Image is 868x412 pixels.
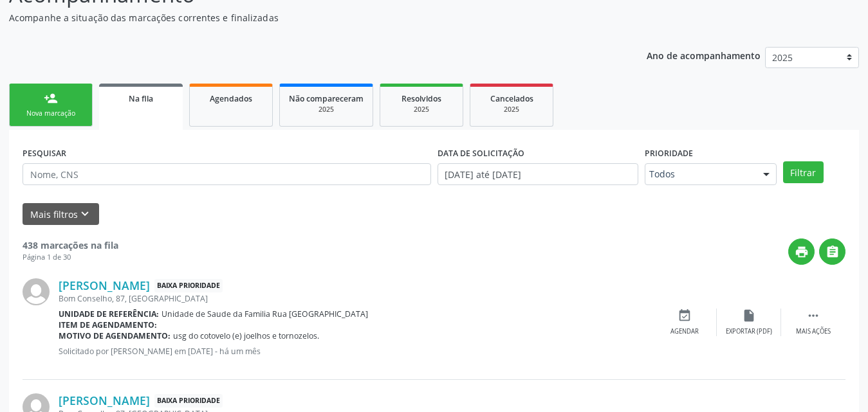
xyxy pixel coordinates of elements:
b: Item de agendamento: [59,319,157,330]
span: Resolvidos [402,93,441,104]
span: Não compareceram [289,93,364,104]
div: Mais ações [796,327,831,336]
span: Unidade de Saude da Familia Rua [GEOGRAPHIC_DATA] [162,309,368,319]
div: 2025 [389,105,454,114]
div: 2025 [479,105,544,114]
span: Agendados [210,93,252,104]
span: Na fila [129,93,153,104]
span: Baixa Prioridade [154,279,223,292]
div: 2025 [289,105,364,114]
strong: 438 marcações na fila [23,239,118,251]
span: Cancelados [490,93,533,104]
a: [PERSON_NAME] [59,278,150,292]
i: insert_drive_file [742,309,756,323]
b: Motivo de agendamento: [59,330,171,341]
div: person_add [44,91,58,105]
input: Selecione um intervalo [438,163,638,185]
label: PESQUISAR [23,143,66,163]
p: Acompanhe a situação das marcações correntes e finalizadas [9,11,604,24]
div: Página 1 de 30 [23,252,118,263]
i: keyboard_arrow_down [78,207,92,221]
button:  [819,238,845,265]
b: Unidade de referência: [59,309,159,319]
button: print [788,238,815,265]
span: usg do cotovelo (e) joelhos e tornozelos. [173,330,319,341]
div: Bom Conselho, 87, [GEOGRAPHIC_DATA] [59,293,652,304]
i:  [826,245,840,259]
span: Baixa Prioridade [154,394,223,408]
a: [PERSON_NAME] [59,393,150,408]
span: Todos [649,168,750,181]
input: Nome, CNS [23,163,431,185]
img: img [23,278,50,305]
div: Exportar (PDF) [726,327,772,336]
i: print [795,245,809,259]
label: Prioridade [645,143,693,163]
div: Nova marcação [19,109,83,118]
button: Mais filtroskeyboard_arrow_down [23,203,99,226]
button: Filtrar [783,161,824,183]
p: Ano de acompanhamento [647,47,761,63]
label: DATA DE SOLICITAÇÃO [438,143,524,163]
i: event_available [678,309,692,323]
p: Solicitado por [PERSON_NAME] em [DATE] - há um mês [59,346,652,357]
i:  [806,309,820,323]
div: Agendar [670,327,699,336]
